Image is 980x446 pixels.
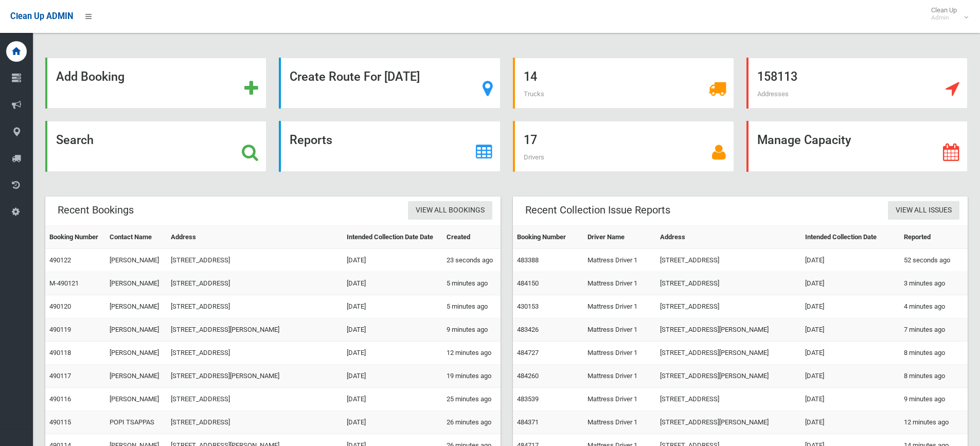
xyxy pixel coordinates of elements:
[517,302,539,310] a: 430153
[517,279,539,287] a: 484150
[167,365,343,388] td: [STREET_ADDRESS][PERSON_NAME]
[517,326,539,333] a: 483426
[656,411,801,434] td: [STREET_ADDRESS][PERSON_NAME]
[757,133,851,147] strong: Manage Capacity
[105,318,166,342] td: [PERSON_NAME]
[105,249,166,272] td: [PERSON_NAME]
[583,226,655,249] th: Driver Name
[517,256,539,264] a: 483388
[656,249,801,272] td: [STREET_ADDRESS]
[279,58,500,109] a: Create Route For [DATE]
[746,121,968,172] a: Manage Capacity
[442,318,500,342] td: 9 minutes ago
[167,388,343,411] td: [STREET_ADDRESS]
[167,411,343,434] td: [STREET_ADDRESS]
[167,272,343,295] td: [STREET_ADDRESS]
[524,153,544,161] span: Drivers
[513,226,584,249] th: Booking Number
[888,201,959,220] a: View All Issues
[900,342,968,365] td: 8 minutes ago
[757,90,789,98] span: Addresses
[442,388,500,411] td: 25 minutes ago
[926,6,967,22] span: Clean Up
[343,318,443,342] td: [DATE]
[900,388,968,411] td: 9 minutes ago
[801,249,900,272] td: [DATE]
[167,318,343,342] td: [STREET_ADDRESS][PERSON_NAME]
[656,272,801,295] td: [STREET_ADDRESS]
[105,295,166,318] td: [PERSON_NAME]
[49,279,79,287] a: M-490121
[56,69,124,84] strong: Add Booking
[656,318,801,342] td: [STREET_ADDRESS][PERSON_NAME]
[583,249,655,272] td: Mattress Driver 1
[583,411,655,434] td: Mattress Driver 1
[801,318,900,342] td: [DATE]
[517,395,539,403] a: 483539
[801,226,900,249] th: Intended Collection Date
[931,14,957,22] small: Admin
[757,69,797,84] strong: 158113
[801,295,900,318] td: [DATE]
[524,133,537,147] strong: 17
[583,388,655,411] td: Mattress Driver 1
[513,58,734,109] a: 14 Trucks
[513,200,683,220] header: Recent Collection Issue Reports
[49,395,71,403] a: 490116
[900,249,968,272] td: 52 seconds ago
[524,90,544,98] span: Trucks
[442,411,500,434] td: 26 minutes ago
[900,318,968,342] td: 7 minutes ago
[343,295,443,318] td: [DATE]
[49,372,71,380] a: 490117
[167,249,343,272] td: [STREET_ADDRESS]
[167,342,343,365] td: [STREET_ADDRESS]
[105,226,166,249] th: Contact Name
[801,365,900,388] td: [DATE]
[105,388,166,411] td: [PERSON_NAME]
[583,365,655,388] td: Mattress Driver 1
[656,226,801,249] th: Address
[45,58,266,109] a: Add Booking
[656,342,801,365] td: [STREET_ADDRESS][PERSON_NAME]
[49,256,71,264] a: 490122
[900,295,968,318] td: 4 minutes ago
[105,365,166,388] td: [PERSON_NAME]
[746,58,968,109] a: 158113 Addresses
[583,342,655,365] td: Mattress Driver 1
[105,272,166,295] td: [PERSON_NAME]
[442,249,500,272] td: 23 seconds ago
[900,272,968,295] td: 3 minutes ago
[49,326,71,333] a: 490119
[801,342,900,365] td: [DATE]
[10,11,73,21] span: Clean Up ADMIN
[408,201,492,220] a: View All Bookings
[517,372,539,380] a: 484260
[343,342,443,365] td: [DATE]
[583,318,655,342] td: Mattress Driver 1
[279,121,500,172] a: Reports
[442,226,500,249] th: Created
[343,272,443,295] td: [DATE]
[801,388,900,411] td: [DATE]
[45,200,146,220] header: Recent Bookings
[49,418,71,426] a: 490115
[56,133,94,147] strong: Search
[801,411,900,434] td: [DATE]
[517,418,539,426] a: 484371
[442,342,500,365] td: 12 minutes ago
[343,388,443,411] td: [DATE]
[343,411,443,434] td: [DATE]
[343,226,443,249] th: Intended Collection Date Date
[290,133,332,147] strong: Reports
[49,302,71,310] a: 490120
[290,69,420,84] strong: Create Route For [DATE]
[801,272,900,295] td: [DATE]
[49,349,71,356] a: 490118
[513,121,734,172] a: 17 Drivers
[900,365,968,388] td: 8 minutes ago
[524,69,537,84] strong: 14
[517,349,539,356] a: 484727
[343,365,443,388] td: [DATE]
[442,295,500,318] td: 5 minutes ago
